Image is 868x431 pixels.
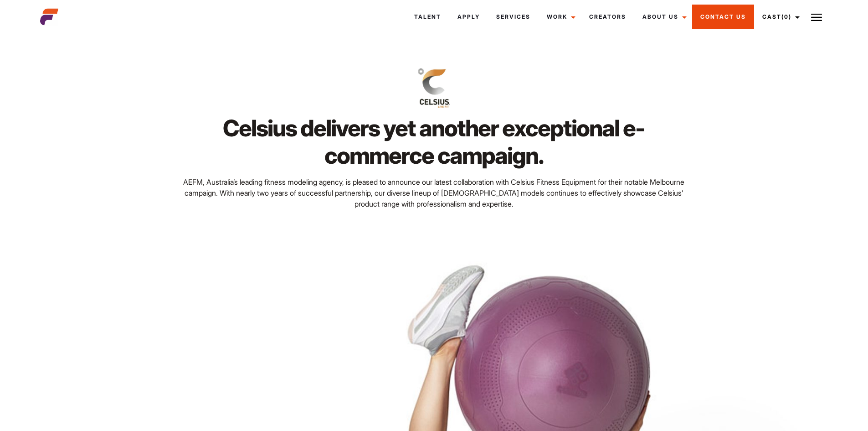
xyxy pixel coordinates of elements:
a: Apply [449,5,488,29]
p: AEFM, Australia’s leading fitness modeling agency, is pleased to announce our latest collaboratio... [173,177,694,209]
img: Burger icon [811,12,822,23]
a: Creators [581,5,634,29]
a: Contact Us [692,5,754,29]
a: Talent [406,5,449,29]
span: (0) [781,13,791,20]
img: cropped-aefm-brand-fav-22-square.png [40,8,58,26]
img: 569291623.celsius.brand_.mark_.new_.logo_ [418,68,450,108]
a: About Us [634,5,692,29]
h1: Celsius delivers yet another exceptional e-commerce campaign. [173,114,694,169]
a: Cast(0) [754,5,805,29]
a: Services [488,5,539,29]
a: Work [539,5,581,29]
